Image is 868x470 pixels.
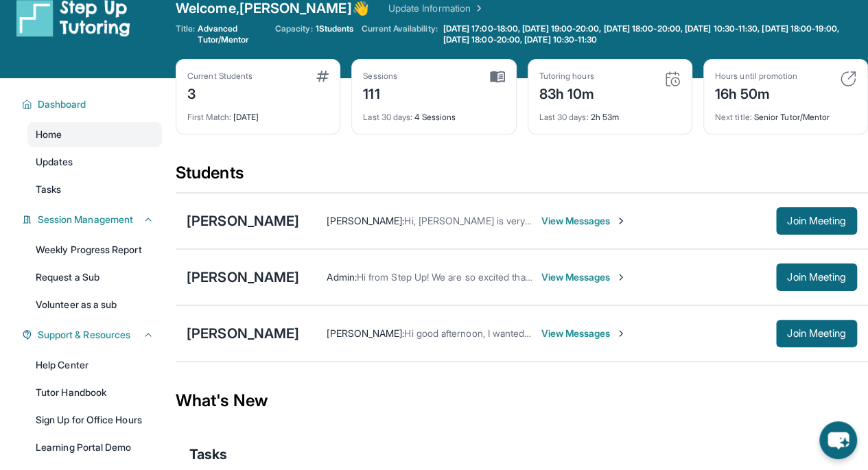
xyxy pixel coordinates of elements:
[471,1,484,15] img: Chevron Right
[776,207,857,235] button: Join Meeting
[36,128,62,141] span: Home
[363,104,504,123] div: 4 Sessions
[539,104,681,123] div: 2h 53m
[187,268,299,287] div: [PERSON_NAME]
[363,82,397,104] div: 111
[187,71,253,82] div: Current Students
[27,150,162,174] a: Updates
[316,71,329,82] img: card
[27,122,162,147] a: Home
[176,162,868,192] div: Students
[615,328,626,339] img: Chevron-Right
[27,380,162,405] a: Tutor Handbook
[27,408,162,432] a: Sign Up for Office Hours
[176,23,195,45] span: Title:
[315,23,353,34] span: 1 Students
[187,82,253,104] div: 3
[27,265,162,290] a: Request a Sub
[176,371,868,431] div: What's New
[840,71,856,87] img: card
[715,82,797,104] div: 16h 50m
[539,82,595,104] div: 83h 10m
[32,97,154,111] button: Dashboard
[38,213,133,226] span: Session Management
[32,213,154,226] button: Session Management
[541,270,626,284] span: View Messages
[362,23,437,45] span: Current Availability:
[787,273,846,281] span: Join Meeting
[27,237,162,262] a: Weekly Progress Report
[715,112,752,122] span: Next title :
[38,328,130,342] span: Support & Resources
[327,271,356,283] span: Admin :
[776,320,857,347] button: Join Meeting
[443,23,865,45] span: [DATE] 17:00-18:00, [DATE] 19:00-20:00, [DATE] 18:00-20:00, [DATE] 10:30-11:30, [DATE] 18:00-19:0...
[363,112,412,122] span: Last 30 days :
[615,272,626,283] img: Chevron-Right
[187,211,299,231] div: [PERSON_NAME]
[776,263,857,291] button: Join Meeting
[327,327,404,339] span: [PERSON_NAME] :
[27,292,162,317] a: Volunteer as a sub
[787,329,846,338] span: Join Meeting
[539,71,595,82] div: Tutoring hours
[388,1,484,15] a: Update Information
[36,183,61,196] span: Tasks
[36,155,73,169] span: Updates
[404,215,677,226] span: Hi, [PERSON_NAME] is very excited for [DATE] session at 6pm.
[187,104,329,123] div: [DATE]
[189,445,227,464] span: Tasks
[27,435,162,460] a: Learning Portal Demo
[32,328,154,342] button: Support & Resources
[327,215,404,226] span: [PERSON_NAME] :
[541,327,626,340] span: View Messages
[187,324,299,343] div: [PERSON_NAME]
[539,112,589,122] span: Last 30 days :
[38,97,86,111] span: Dashboard
[490,71,505,83] img: card
[715,71,797,82] div: Hours until promotion
[541,214,626,228] span: View Messages
[198,23,266,45] span: Advanced Tutor/Mentor
[27,177,162,202] a: Tasks
[363,71,397,82] div: Sessions
[27,353,162,377] a: Help Center
[275,23,313,34] span: Capacity:
[787,217,846,225] span: Join Meeting
[664,71,681,87] img: card
[819,421,857,459] button: chat-button
[187,112,231,122] span: First Match :
[441,23,868,45] a: [DATE] 17:00-18:00, [DATE] 19:00-20:00, [DATE] 18:00-20:00, [DATE] 10:30-11:30, [DATE] 18:00-19:0...
[615,215,626,226] img: Chevron-Right
[715,104,856,123] div: Senior Tutor/Mentor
